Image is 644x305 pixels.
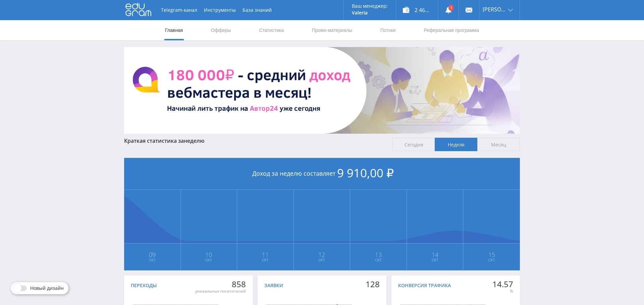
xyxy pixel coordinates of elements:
span: Окт [124,257,180,263]
p: Ваш менеджер: [352,3,388,9]
div: Доход за неделю составляет [124,158,520,190]
span: Окт [464,257,520,263]
p: Valeria [352,10,388,15]
a: Потоки [380,20,396,40]
div: 858 [195,279,246,289]
span: Окт [237,257,293,263]
span: Новый дизайн [30,286,64,291]
span: Неделя [435,138,477,151]
div: Конверсия трафика [398,283,451,288]
span: Окт [294,257,350,263]
a: Промо-материалы [311,20,353,40]
div: 14.57 [492,279,513,289]
a: Офферы [210,20,232,40]
a: Главная [164,20,183,40]
img: BannerAvtor24 [124,47,520,134]
div: 128 [366,279,380,289]
span: 12 [294,252,350,257]
span: Окт [181,257,237,263]
span: 13 [351,252,406,257]
span: Месяц [477,138,520,151]
div: Переходы [131,283,157,288]
span: 14 [407,252,463,257]
span: 09 [124,252,180,257]
div: % [492,289,513,294]
div: уникальных посетителей [195,289,246,294]
span: 11 [237,252,293,257]
span: 9 910,00 ₽ [337,165,394,181]
a: Статистика [258,20,284,40]
span: Окт [407,257,463,263]
span: 10 [181,252,237,257]
span: [PERSON_NAME] [483,7,506,12]
div: Краткая статистика за [124,138,386,144]
span: 15 [464,252,520,257]
div: Заявки [264,283,283,288]
span: Сегодня [392,138,435,151]
span: Окт [351,257,406,263]
span: неделю [184,137,205,144]
a: Реферальная программа [423,20,480,40]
